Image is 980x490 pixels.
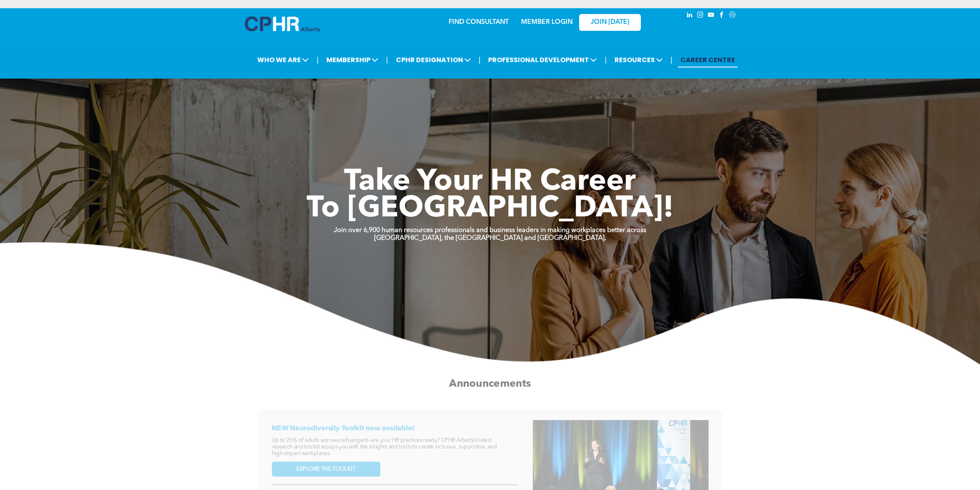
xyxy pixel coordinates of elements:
li: | [670,51,673,68]
span: Announcements [449,379,531,389]
span: Up to 25% of adults are neurodivergent—are your HR practices ready? CPHR Alberta’s latest researc... [272,438,497,456]
li: | [386,51,388,68]
span: RESOURCES [612,52,665,67]
a: instagram [696,10,705,21]
li: | [479,51,481,68]
span: NEW Neurodiversity Toolkit now available! [272,425,414,432]
a: MEMBER LOGIN [521,19,573,26]
span: Take Your HR Career [344,167,636,197]
span: EXPLORE THE TOOLKIT [296,466,355,472]
a: Social network [728,10,737,21]
a: JOIN [DATE] [579,14,641,31]
a: facebook [717,10,726,21]
span: WHO WE ARE [255,52,311,67]
li: | [317,51,319,68]
span: MEMBERSHIP [324,52,381,67]
li: | [605,51,607,68]
a: CAREER CENTRE [678,52,738,67]
span: CPHR DESIGNATION [393,52,473,67]
strong: Join over 6,900 human resources professionals and business leaders in making workplaces better ac... [334,227,646,234]
a: linkedin [685,10,694,21]
strong: [GEOGRAPHIC_DATA], the [GEOGRAPHIC_DATA] and [GEOGRAPHIC_DATA]. [374,235,606,242]
span: PROFESSIONAL DEVELOPMENT [486,52,599,67]
a: FIND CONSULTANT [449,19,509,26]
img: A blue and white logo for cp alberta [245,16,320,31]
span: To [GEOGRAPHIC_DATA]! [307,194,674,224]
span: JOIN [DATE] [591,19,629,26]
a: EXPLORE THE TOOLKIT [272,462,380,477]
a: youtube [707,10,716,21]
